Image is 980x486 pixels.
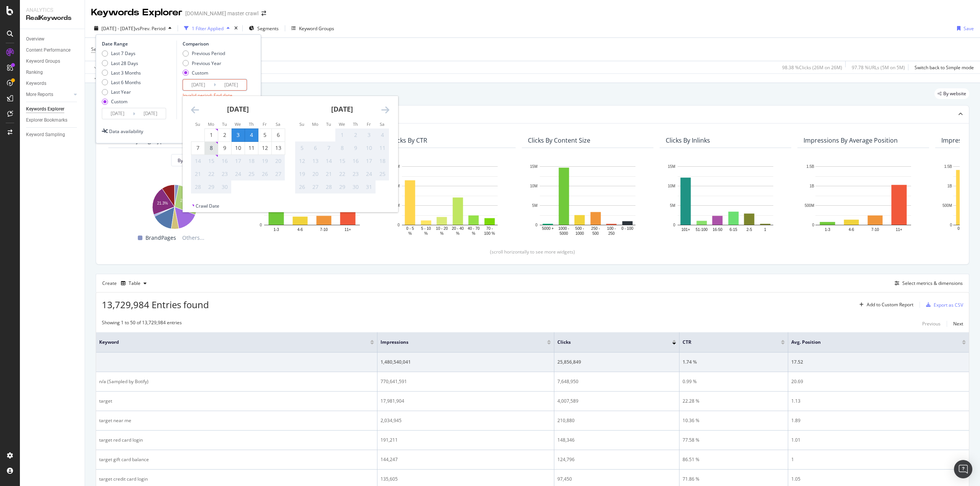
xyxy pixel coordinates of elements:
button: Switch back to Simple mode [911,61,974,73]
td: Selected as start date. Thursday, September 4, 2025 [245,128,258,141]
div: 15 [205,157,218,165]
text: 0 [950,223,952,227]
td: Not available. Friday, October 17, 2025 [362,154,376,167]
div: 21 [322,170,335,178]
div: Move backward to switch to the previous month. [191,105,199,115]
input: End Date [216,80,247,90]
button: Add to Custom Report [856,299,913,311]
div: 2 [218,131,231,139]
div: Ranking [26,68,43,76]
div: A chart. [666,163,785,236]
svg: A chart. [114,181,234,230]
small: Sa [380,121,384,127]
td: Choose Sunday, September 7, 2025 as your check-out date. It’s available. [191,141,204,154]
div: 13 [272,144,285,152]
text: 11+ [345,228,351,232]
td: Not available. Monday, October 27, 2025 [309,180,322,193]
div: Clicks By Content Size [528,137,590,144]
td: Not available. Thursday, September 25, 2025 [245,167,258,180]
td: Not available. Sunday, September 14, 2025 [191,154,204,167]
div: 23 [349,170,362,178]
div: 9 [218,144,231,152]
div: Next [953,320,963,327]
div: Explorer Bookmarks [26,116,67,124]
div: [DOMAIN_NAME] master crawl [185,10,258,17]
div: Previous Year [183,60,225,67]
a: Content Performance [26,46,79,54]
div: 14 [322,157,335,165]
div: 5 [296,144,309,152]
td: Not available. Wednesday, October 1, 2025 [335,128,349,141]
td: Selected as end date. Wednesday, September 3, 2025 [231,128,245,141]
text: 5000 [560,231,568,236]
div: 13 [309,157,322,165]
text: 500M [942,203,952,208]
div: 7 [322,144,335,152]
div: Export as CSV [934,302,963,308]
div: Keywords Explorer [26,105,64,113]
div: 8 [336,144,349,152]
div: 8 [205,144,218,152]
small: Fr [263,121,267,127]
span: Search Type [91,46,118,52]
text: 0 [397,223,400,227]
button: 1 Filter Applied [181,22,233,34]
button: [DATE] - [DATE]vsPrev. Period [91,22,175,34]
text: % [408,231,412,236]
text: 7-10 [320,228,328,232]
div: 3 [363,131,376,139]
small: Su [299,121,304,127]
td: Not available. Sunday, October 12, 2025 [295,154,309,167]
td: Not available. Tuesday, October 7, 2025 [322,141,335,154]
div: Last 28 Days [102,60,141,67]
td: Not available. Wednesday, September 24, 2025 [231,167,245,180]
div: Last 28 Days [111,60,138,67]
td: Not available. Monday, October 20, 2025 [309,167,322,180]
td: Not available. Friday, October 3, 2025 [362,128,376,141]
button: Export as CSV [923,299,963,311]
td: Choose Friday, September 5, 2025 as your check-out date. It’s available. [258,128,271,141]
div: 98.38 % Clicks ( 26M on 26M ) [782,64,842,71]
div: Invalid period: End date precedes start date [183,92,249,105]
text: 10M [668,184,675,188]
div: 10 [363,144,376,152]
div: Custom [183,70,225,76]
span: Others... [179,233,207,242]
a: Keyword Sampling [26,131,79,139]
a: Explorer Bookmarks [26,116,79,124]
div: 1 [205,131,218,139]
div: Previous [922,320,941,327]
text: 2-5 [746,228,752,232]
div: Keywords [26,80,46,88]
text: % [424,231,428,236]
div: 29 [205,183,218,191]
text: 5M [670,203,675,208]
text: 40 - 70 [468,226,480,231]
div: 4 [245,131,258,139]
text: 21.3% [157,201,168,205]
button: Next [953,319,963,328]
span: vs Prev. Period [135,25,165,32]
div: 24 [232,170,245,178]
div: Last 3 Months [102,70,141,76]
div: 22 [205,170,218,178]
td: Not available. Thursday, October 16, 2025 [349,154,362,167]
div: Table [129,281,140,286]
td: Not available. Saturday, October 25, 2025 [376,167,389,180]
button: Save [954,22,974,34]
strong: [DATE] [227,104,249,114]
td: Not available. Friday, October 10, 2025 [362,141,376,154]
td: Not available. Tuesday, September 30, 2025 [218,180,231,193]
div: Custom [102,98,141,105]
div: More Reports [26,91,53,99]
text: 15M [668,164,675,169]
div: Comparison [183,41,249,47]
span: BrandPages [145,233,176,242]
td: Not available. Tuesday, October 28, 2025 [322,180,335,193]
div: Keywords Explorer [91,6,182,19]
span: By: pagetype Level 1 [178,157,221,164]
div: 11 [376,144,389,152]
td: Not available. Monday, September 15, 2025 [204,154,218,167]
div: 5 [258,131,271,139]
button: Select metrics & dimensions [892,279,963,288]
